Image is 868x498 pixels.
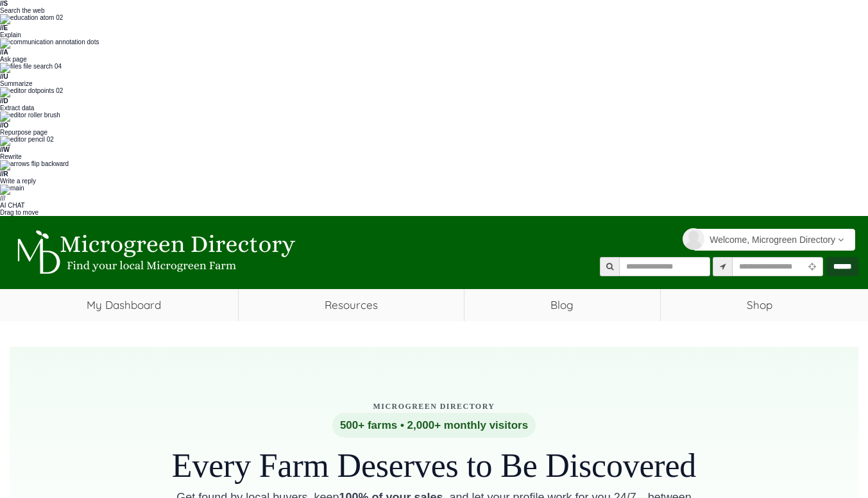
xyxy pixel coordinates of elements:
a: My Dashboard [10,289,238,321]
a: Resources [239,289,464,321]
div: 500+ farms • 2,000+ monthly visitors [332,413,536,438]
a: Blog [464,289,660,321]
a: Shop [661,289,859,321]
div: Microgreen Directory [19,401,849,413]
a: Welcome, Microgreen Directory [693,229,855,251]
img: profile profile holder [683,228,704,250]
i: Use Current Location [805,262,819,271]
h1: Every Farm Deserves to Be Discovered [19,447,849,484]
img: Microgreen Directory [10,230,298,275]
